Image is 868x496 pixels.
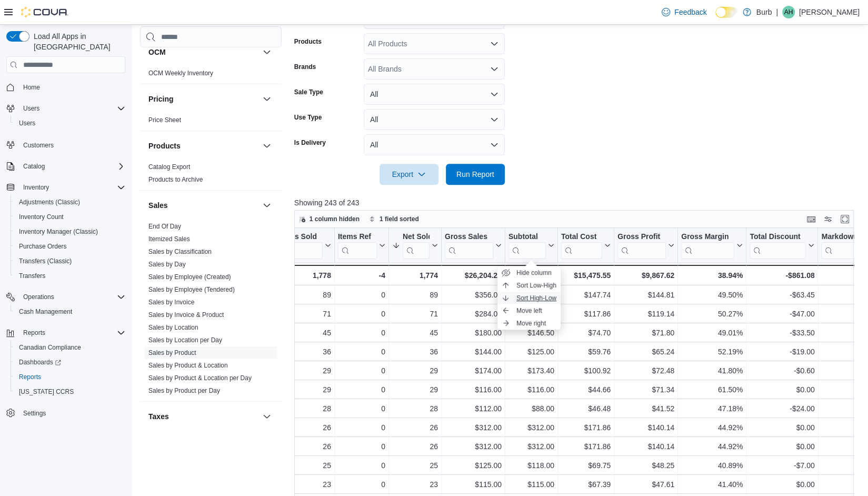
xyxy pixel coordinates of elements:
span: Settings [19,406,125,420]
span: Adjustments (Classic) [15,196,125,209]
div: -$33.50 [750,326,814,339]
a: Sales by Product & Location per Day [148,374,252,382]
span: Move right [516,319,546,328]
div: Net Sold [403,232,430,242]
div: Gross Margin [681,232,734,259]
button: Subtotal [508,232,554,259]
div: Items Ref [338,232,377,259]
button: Items Ref [338,232,385,259]
img: Cova [21,7,68,17]
div: $15,475.55 [561,269,611,282]
a: Canadian Compliance [15,341,85,354]
button: 1 field sorted [365,213,423,225]
button: Sales [261,199,273,212]
div: $116.00 [445,383,502,396]
span: Cash Management [19,307,72,316]
a: Sales by Product & Location [148,362,228,369]
span: Reports [19,326,125,339]
button: Products [261,140,273,152]
div: -$24.00 [750,402,814,415]
div: 36 [280,345,331,358]
button: All [364,84,505,105]
div: Pricing [140,114,282,131]
button: Inventory [2,180,129,195]
div: 47.18% [681,402,743,415]
button: Sort High-Low [497,292,561,304]
div: 0 [338,440,385,453]
button: Cash Management [11,304,129,319]
label: Brands [294,63,316,71]
span: Sort Low-High [516,281,556,290]
div: 29 [280,383,331,396]
button: Sales [148,200,258,211]
button: Display options [822,213,834,225]
button: Inventory Manager (Classic) [11,224,129,239]
div: $144.81 [617,289,674,301]
button: OCM [261,46,273,58]
div: Gross Sales [445,232,493,242]
button: Transfers (Classic) [11,254,129,269]
button: Inventory Count [11,210,129,224]
button: Users [2,101,129,116]
div: $174.00 [445,364,502,377]
div: $59.76 [561,345,611,358]
div: Total Discount [750,232,806,259]
span: Dashboards [15,356,125,369]
div: OCM [140,67,282,84]
span: Adjustments (Classic) [19,198,80,206]
div: $312.00 [445,440,502,453]
div: 50.27% [681,307,743,320]
a: Transfers (Classic) [15,255,76,267]
div: $9,867.62 [617,269,674,282]
a: Sales by Product per Day [148,387,220,394]
a: Price Sheet [148,116,181,124]
span: Customers [23,141,54,150]
div: Items Sold [280,232,323,242]
span: Purchase Orders [15,240,125,253]
div: 29 [392,364,438,377]
div: 71 [392,307,438,320]
span: Sort High-Low [516,294,556,302]
span: Run Report [456,169,494,180]
a: Reports [15,371,45,383]
button: Total Cost [561,232,611,259]
span: Feedback [674,7,706,17]
a: Inventory Manager (Classic) [15,225,102,238]
div: Total Cost [561,232,602,259]
p: Burb [756,6,772,18]
a: Sales by Invoice [148,299,194,306]
a: Sales by Classification [148,248,212,255]
div: $116.00 [508,383,554,396]
div: 26 [280,421,331,434]
span: Transfers [19,272,45,280]
div: $144.00 [445,345,502,358]
div: $41.52 [617,402,674,415]
button: Total Discount [750,232,814,259]
div: Subtotal [508,232,546,242]
span: Inventory Manager (Classic) [19,227,98,236]
span: Customers [19,138,125,151]
div: Products [140,161,282,190]
label: Sale Type [294,88,323,96]
button: Gross Margin [681,232,743,259]
div: -$63.45 [750,289,814,301]
a: Purchase Orders [15,240,71,253]
a: [US_STATE] CCRS [15,385,78,398]
a: Sales by Location per Day [148,336,222,344]
div: -$861.08 [750,269,814,282]
p: Showing 243 of 243 [294,197,860,208]
button: Reports [19,326,49,339]
span: Washington CCRS [15,385,125,398]
span: Sales by Classification [148,247,212,256]
a: Sales by Invoice & Product [148,311,224,319]
button: Adjustments (Classic) [11,195,129,210]
div: Gross Profit [617,232,666,242]
span: Catalog Export [148,163,190,171]
button: Reports [11,370,129,384]
div: 0 [338,345,385,358]
div: -$0.60 [750,364,814,377]
button: Export [380,164,438,185]
span: Cash Management [15,305,125,318]
div: 49.50% [681,289,743,301]
span: OCM Weekly Inventory [148,69,213,77]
